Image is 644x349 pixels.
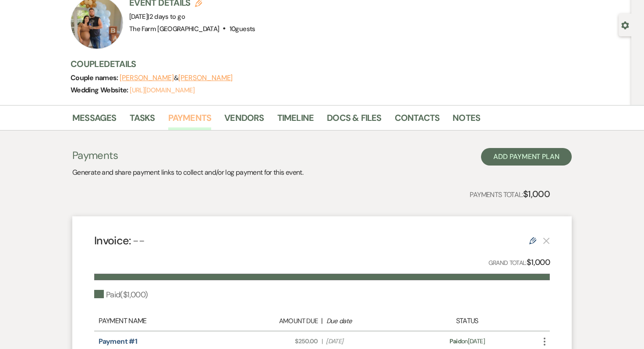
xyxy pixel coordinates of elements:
[149,12,185,21] span: 2 days to go
[449,337,461,345] span: Paid
[237,316,318,326] div: Amount Due
[326,337,407,346] span: [DATE]
[71,85,130,95] span: Wedding Website:
[72,111,117,130] a: Messages
[133,233,145,248] span: --
[237,337,318,346] span: $250.00
[411,337,523,346] div: on [DATE]
[523,188,550,200] strong: $1,000
[543,237,550,244] button: This payment plan cannot be deleted because it contains links that have been paid through Weven’s...
[72,167,303,178] p: Generate and share payment links to collect and/or log payment for this event.
[395,111,440,130] a: Contacts
[470,187,550,201] p: Payments Total:
[453,111,480,130] a: Notes
[230,25,255,33] span: 10 guests
[129,25,219,33] span: The Farm [GEOGRAPHIC_DATA]
[326,316,407,326] div: Due date
[168,111,212,130] a: Payments
[99,316,233,326] div: Payment Name
[327,111,381,130] a: Docs & Files
[120,74,233,82] span: &
[94,233,145,248] h4: Invoice:
[621,21,629,29] button: Open lead details
[130,86,195,95] a: [URL][DOMAIN_NAME]
[481,148,572,166] button: Add Payment Plan
[488,256,550,269] p: Grand Total:
[130,111,155,130] a: Tasks
[129,12,185,21] span: [DATE]
[527,257,550,268] strong: $1,000
[277,111,314,130] a: Timeline
[72,148,303,163] h3: Payments
[120,74,174,81] button: [PERSON_NAME]
[178,74,233,81] button: [PERSON_NAME]
[224,111,264,130] a: Vendors
[148,12,185,21] span: |
[411,316,523,326] div: Status
[99,337,137,346] a: Payment #1
[71,58,561,70] h3: Couple Details
[322,337,322,346] span: |
[233,316,411,326] div: |
[94,289,148,301] div: Paid ( $1,000 )
[71,73,120,82] span: Couple names:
